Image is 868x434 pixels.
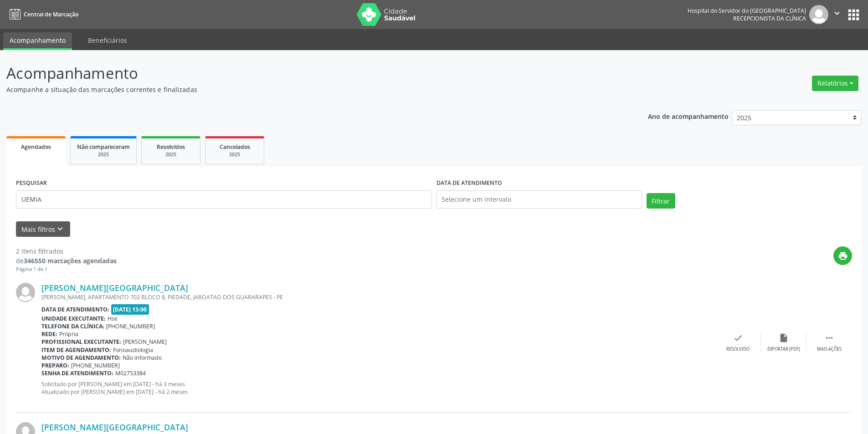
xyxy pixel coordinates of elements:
b: Senha de atendimento: [41,369,113,377]
img: img [16,283,35,302]
i: keyboard_arrow_down [55,224,65,234]
b: Preparo: [41,362,69,369]
button: Filtrar [647,193,675,209]
button:  [828,5,846,24]
i: print [838,251,848,261]
i:  [824,333,834,343]
input: Selecione um intervalo [437,190,642,209]
button: print [833,246,852,265]
p: Acompanhe a situação das marcações correntes e finalizadas [6,85,605,94]
a: [PERSON_NAME][GEOGRAPHIC_DATA] [41,422,188,432]
span: Recepcionista da clínica [733,15,806,22]
span: Própria [59,330,78,338]
span: Agendados [21,143,51,151]
img: img [809,5,828,24]
span: Fonoaudiologia [113,346,153,354]
b: Profissional executante: [41,338,121,346]
div: 2 itens filtrados [16,246,117,256]
span: [PHONE_NUMBER] [106,322,155,330]
span: [DATE] 13:00 [111,304,149,315]
button: apps [846,7,862,23]
i: insert_drive_file [779,333,789,343]
b: Item de agendamento: [41,346,111,354]
span: Hse [108,315,118,322]
b: Telefone da clínica: [41,322,104,330]
b: Data de atendimento: [41,306,109,313]
div: Página 1 de 1 [16,266,117,273]
div: 2025 [148,151,194,158]
strong: 346550 marcações agendadas [24,256,117,265]
div: Mais ações [817,346,842,352]
i: check [733,333,743,343]
span: Cancelados [220,143,250,151]
p: Acompanhamento [6,62,605,85]
p: Ano de acompanhamento [648,110,729,122]
div: [PERSON_NAME], APARTAMENTO 702 BLOCO 8, PIEDADE, JABOATAO DOS GUARARAPES - PE [41,293,715,301]
span: Central de Marcação [24,10,78,18]
div: 2025 [212,151,257,158]
span: [PHONE_NUMBER] [71,362,120,369]
span: Não informado [123,354,162,362]
button: Relatórios [812,76,858,91]
label: DATA DE ATENDIMENTO [437,176,502,190]
button: Mais filtroskeyboard_arrow_down [16,221,70,237]
div: Hospital do Servidor do [GEOGRAPHIC_DATA] [688,7,806,15]
span: M02753384 [115,369,146,377]
span: Não compareceram [77,143,130,151]
span: Resolvidos [157,143,185,151]
b: Motivo de agendamento: [41,354,121,362]
div: 2025 [77,151,130,158]
b: Unidade executante: [41,315,106,322]
div: Resolvido [726,346,750,352]
a: Acompanhamento [3,32,72,50]
a: Beneficiários [82,32,134,48]
a: [PERSON_NAME][GEOGRAPHIC_DATA] [41,283,188,293]
p: Solicitado por [PERSON_NAME] em [DATE] - há 3 meses Atualizado por [PERSON_NAME] em [DATE] - há 2... [41,380,715,396]
i:  [832,8,842,18]
a: Central de Marcação [6,7,78,22]
label: PESQUISAR [16,176,47,190]
input: Nome, código do beneficiário ou CPF [16,190,432,209]
div: de [16,256,117,266]
div: Exportar (PDF) [767,346,800,352]
span: [PERSON_NAME] [123,338,167,346]
b: Rede: [41,330,57,338]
